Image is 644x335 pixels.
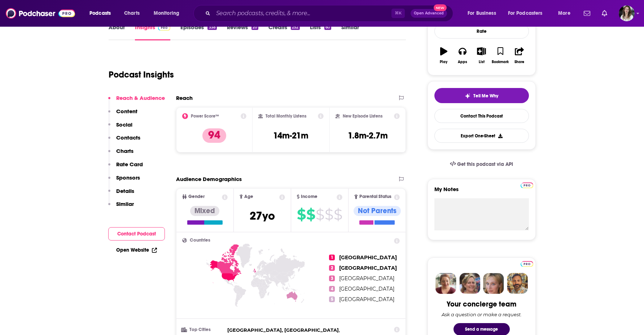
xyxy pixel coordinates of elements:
button: List [472,43,491,69]
span: [GEOGRAPHIC_DATA] [339,275,394,282]
span: Open Advanced [414,12,444,15]
a: Get this podcast via API [444,155,519,173]
button: open menu [503,8,553,19]
span: $ [306,209,315,220]
a: Open Website [116,247,157,253]
button: Play [434,43,453,69]
span: Get this podcast via API [457,161,513,167]
span: 1 [329,255,335,260]
span: 5 [329,296,335,302]
span: For Business [468,8,496,18]
span: $ [325,209,333,220]
input: Search podcasts, credits, & more... [213,8,391,19]
span: For Podcasters [508,8,543,18]
a: Reviews20 [227,24,258,40]
div: Mixed [190,206,219,216]
div: List [479,60,485,64]
p: Rate Card [116,161,143,168]
button: Reach & Audience [108,94,165,108]
button: Bookmark [491,43,510,69]
div: Not Parents [354,206,401,216]
button: Details [108,188,134,201]
img: Jules Profile [483,273,504,294]
button: open menu [553,8,579,19]
button: Sponsors [108,174,140,188]
span: ⌘ K [391,9,405,18]
span: Countries [190,238,210,243]
h2: Total Monthly Listens [266,114,306,119]
img: Podchaser Pro [158,25,171,31]
button: Export One-Sheet [434,129,529,143]
span: 27 yo [250,209,275,223]
span: Podcasts [89,8,111,18]
span: 3 [329,276,335,281]
div: Bookmark [492,60,509,64]
img: Sydney Profile [435,273,456,294]
h3: 1.8m-2.7m [348,130,388,141]
button: Open AdvancedNew [411,9,447,18]
h2: Reach [176,94,193,101]
button: open menu [84,8,120,19]
button: Share [510,43,529,69]
div: 252 [291,25,299,30]
a: Episodes338 [180,24,216,40]
span: Monitoring [154,8,179,18]
span: $ [297,209,306,220]
p: Charts [116,147,133,154]
button: open menu [149,8,189,19]
div: 60 [324,25,331,30]
a: Show notifications dropdown [581,7,593,19]
p: Similar [116,200,134,207]
a: Pro website [521,181,533,188]
span: [GEOGRAPHIC_DATA] [339,296,394,303]
span: 2 [329,265,335,271]
div: Ask a question or make a request. [442,312,522,317]
span: [GEOGRAPHIC_DATA] [339,286,394,292]
h1: Podcast Insights [109,69,174,80]
a: Similar [341,24,359,40]
h3: Top Cities [182,327,224,332]
h3: 14m-21m [273,130,308,141]
span: Age [244,194,253,199]
div: Play [440,60,447,64]
span: Tell Me Why [473,93,498,99]
span: [GEOGRAPHIC_DATA], [GEOGRAPHIC_DATA] [227,327,339,333]
a: Lists60 [310,24,331,40]
button: Social [108,121,132,135]
a: Charts [119,8,144,19]
a: Credits252 [268,24,299,40]
span: More [558,8,570,18]
a: InsightsPodchaser Pro [135,24,171,40]
div: Rate [434,24,529,39]
a: Contact This Podcast [434,109,529,123]
span: New [434,4,447,11]
h2: Power Score™ [191,114,219,119]
span: , [227,326,340,334]
span: 4 [329,286,335,292]
div: Share [514,60,524,64]
button: Content [108,108,137,121]
span: Charts [124,8,140,18]
p: Content [116,108,137,115]
span: [GEOGRAPHIC_DATA] [339,254,397,261]
div: Search podcasts, credits, & more... [200,5,460,22]
p: Sponsors [116,174,140,181]
img: Podchaser Pro [521,182,533,188]
a: Show notifications dropdown [599,7,610,19]
span: [GEOGRAPHIC_DATA] [339,265,397,271]
h2: New Episode Listens [343,114,382,119]
span: Gender [188,194,205,199]
button: tell me why sparkleTell Me Why [434,88,529,103]
button: Similar [108,200,134,214]
span: Parental Status [359,194,391,199]
p: Details [116,188,134,194]
button: Show profile menu [619,5,635,21]
p: Social [116,121,132,128]
button: Rate Card [108,161,143,174]
a: Pro website [521,260,533,267]
span: $ [334,209,342,220]
div: 338 [207,25,216,30]
img: Podchaser - Follow, Share and Rate Podcasts [6,6,75,20]
img: User Profile [619,5,635,21]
